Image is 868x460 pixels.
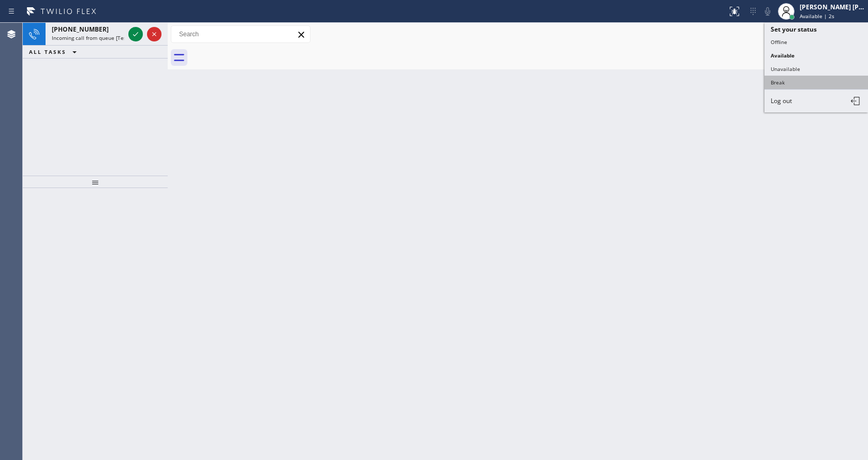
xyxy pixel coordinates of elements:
[52,34,138,41] span: Incoming call from queue [Test] All
[29,48,66,55] span: ALL TASKS
[760,4,775,19] button: Mute
[23,46,87,58] button: ALL TASKS
[147,27,161,41] button: Reject
[128,27,143,41] button: Accept
[171,26,310,42] input: Search
[800,3,865,11] div: [PERSON_NAME] [PERSON_NAME]
[52,25,109,34] span: [PHONE_NUMBER]
[800,12,834,20] span: Available | 2s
